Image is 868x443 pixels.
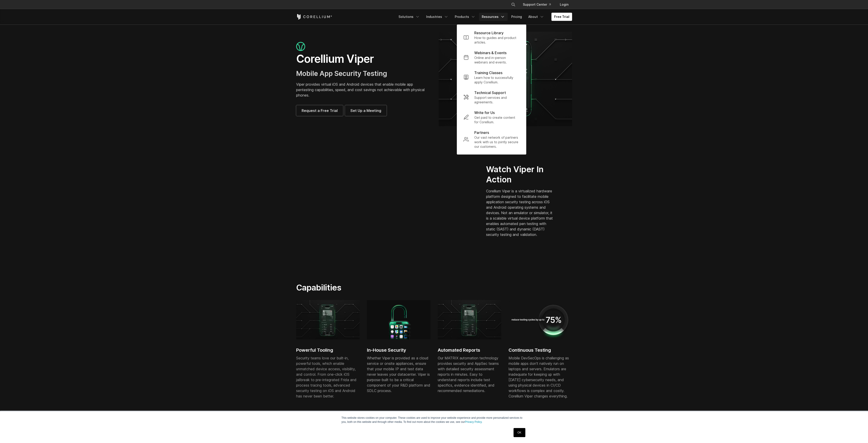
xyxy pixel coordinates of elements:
[486,188,555,237] p: Corellium Viper is a virtualized hardware platform designed to facilitate mobile application secu...
[474,110,495,115] p: Write for Us
[509,300,572,339] img: automated-testing-1
[296,52,430,66] h1: Corellium Viper
[556,0,572,9] a: Login
[342,416,527,424] p: This website stores cookies on your computer. These cookies are used to improve your website expe...
[474,50,507,56] p: Webinars & Events
[509,347,572,353] h2: Continuous Testing
[296,82,430,98] p: Viper provides virtual iOS and Android devices that enable mobile app pentesting capabilities, sp...
[460,127,523,152] a: Partners Our vast network of partners work with us to jointly secure our customers.
[345,105,387,116] a: Set Up a Meeting
[438,300,501,339] img: powerful_tooling
[474,90,506,95] p: Technical Support
[474,130,489,135] p: Partners
[296,356,357,398] span: Security teams love our built-in, powerful tools, which enable unmatched device access, visibilit...
[452,13,478,21] a: Products
[474,135,520,149] p: Our vast network of partners work with us to jointly secure our customers.
[509,355,572,399] div: Mobile DevSecOps is challenging as mobile apps don't natively run on laptops and servers. Emulato...
[296,42,305,51] img: viper_icon_large
[460,107,523,127] a: Write for Us Get paid to create content for Corellium.
[367,355,430,393] div: Whether Viper is provided as a cloud service or onsite appliances, ensure that your mobile IP and...
[296,14,332,19] a: Corellium Home
[438,347,501,353] h2: Automated Reports
[367,300,430,339] img: inhouse-security
[460,87,523,107] a: Technical Support Support services and agreements.
[296,283,477,293] h2: Capabilities
[514,428,525,437] a: OK
[506,0,572,9] div: Navigation Menu
[460,27,523,47] a: Resource Library How-to guides and product articles.
[438,355,501,393] div: Our MATRIX automation technology provides security and AppSec teams with detailed security assess...
[474,95,520,104] p: Support services and agreements.
[423,13,451,21] a: Industries
[396,13,423,21] a: Solutions
[551,13,572,21] a: Free Trial
[460,67,523,87] a: Training Classes Learn how to successfully apply Corellium.
[296,69,387,77] span: Mobile App Security Testing
[474,36,520,45] p: How-to guides and product articles.
[486,164,555,185] h2: Watch Viper In Action
[474,75,520,85] p: Learn how to successfully apply Corellium.
[296,105,343,116] a: Request a Free Trial
[474,70,502,75] p: Training Classes
[350,108,381,113] span: Set Up a Meeting
[439,32,572,126] img: viper_hero
[474,30,504,36] p: Resource Library
[296,347,360,353] h2: Powerful Tooling
[474,115,520,124] p: Get paid to create content for Corellium.
[519,0,554,9] a: Support Center
[526,13,547,21] a: About
[302,108,338,113] span: Request a Free Trial
[479,13,508,21] a: Resources
[465,420,482,424] a: Privacy Policy.
[296,300,360,339] img: powerful_tooling
[460,47,523,67] a: Webinars & Events Online and in-person webinars and events.
[509,13,525,21] a: Pricing
[509,0,517,9] button: Search
[396,13,572,21] div: Navigation Menu
[367,347,430,353] h2: In-House Security
[474,56,520,65] p: Online and in-person webinars and events.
